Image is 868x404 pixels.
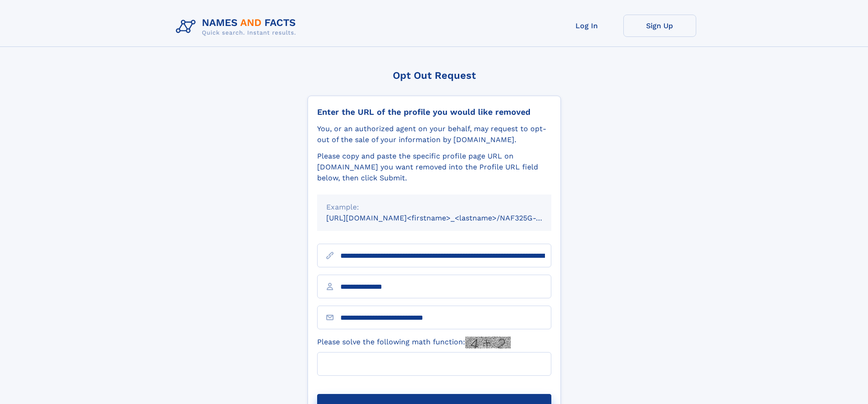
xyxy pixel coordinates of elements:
label: Please solve the following math function: [317,337,511,348]
small: [URL][DOMAIN_NAME]<firstname>_<lastname>/NAF325G-xxxxxxxx [326,214,569,222]
a: Log In [550,15,623,37]
div: Example: [326,202,542,213]
div: Opt Out Request [308,70,561,81]
a: Sign Up [623,15,696,37]
div: You, or an authorized agent on your behalf, may request to opt-out of the sale of your informatio... [317,123,551,145]
div: Enter the URL of the profile you would like removed [317,107,551,117]
img: Logo Names and Facts [172,15,303,39]
div: Please copy and paste the specific profile page URL on [DOMAIN_NAME] you want removed into the Pr... [317,151,551,184]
